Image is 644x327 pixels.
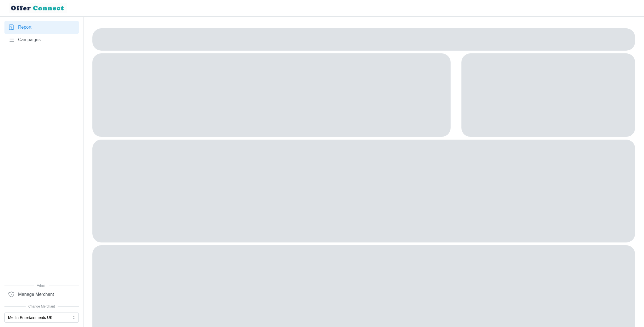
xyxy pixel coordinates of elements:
span: Report [18,24,31,31]
img: loyalBe Logo [9,3,67,13]
span: Manage Merchant [18,291,54,298]
span: Campaigns [18,36,41,43]
span: Change Merchant [4,304,79,309]
a: Campaigns [4,34,79,46]
a: Manage Merchant [4,288,79,301]
a: Report [4,21,79,34]
button: Merlin Entertainments UK [4,313,79,323]
span: Admin [4,283,79,288]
